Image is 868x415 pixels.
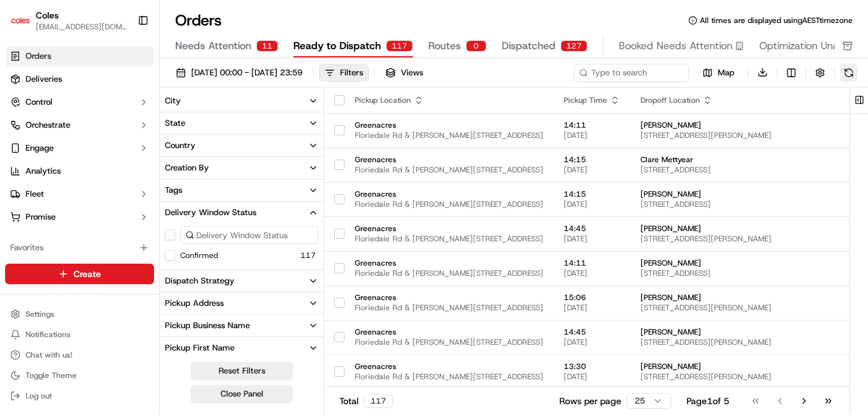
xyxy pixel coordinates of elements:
[43,122,210,135] div: Start new chat
[127,216,155,226] span: Pylon
[121,185,205,198] span: API Documentation
[36,22,127,32] span: [EMAIL_ADDRESS][DOMAIN_NAME]
[564,292,620,303] span: 15:06
[165,298,224,309] div: Pickup Address
[559,395,621,407] p: Rows per page
[319,64,369,82] button: Filters
[26,370,77,381] span: Toggle Theme
[840,64,858,82] button: Refresh
[165,162,209,174] div: Creation By
[26,211,56,223] span: Promise
[26,185,98,198] span: Knowledge Base
[160,315,323,336] button: Pickup Business Name
[561,40,587,52] div: 127
[640,303,837,313] span: [STREET_ADDRESS][PERSON_NAME]
[564,303,620,313] span: [DATE]
[355,155,543,165] span: Greenacres
[718,67,734,79] span: Map
[26,188,44,200] span: Fleet
[564,361,620,372] span: 13:30
[564,120,620,130] span: 14:11
[640,258,837,268] span: [PERSON_NAME]
[160,112,323,134] button: State
[160,90,323,112] button: City
[564,165,620,175] span: [DATE]
[160,337,323,359] button: Pickup First Name
[26,309,54,319] span: Settings
[165,207,256,218] div: Delivery Window Status
[339,394,393,408] div: Total
[217,126,233,141] button: Start new chat
[180,250,218,260] label: Confirmed
[564,234,620,244] span: [DATE]
[355,165,543,175] span: Floriedale Rd & [PERSON_NAME][STREET_ADDRESS]
[694,65,743,80] button: Map
[10,10,31,31] img: Coles
[564,327,620,337] span: 14:45
[401,67,423,79] span: Views
[355,337,543,347] span: Floriedale Rd & [PERSON_NAME][STREET_ADDRESS]
[26,119,70,131] span: Orchestrate
[26,391,52,401] span: Log out
[355,189,543,199] span: Greenacres
[5,264,154,284] button: Create
[26,329,70,340] span: Notifications
[5,92,154,112] button: Control
[640,165,837,175] span: [STREET_ADDRESS]
[355,199,543,209] span: Floriedale Rd & [PERSON_NAME][STREET_ADDRESS]
[574,64,689,82] input: Type to search
[175,10,222,31] h1: Orders
[293,38,381,54] span: Ready to Dispatch
[640,268,837,278] span: [STREET_ADDRESS]
[355,372,543,382] span: Floriedale Rd & [PERSON_NAME][STREET_ADDRESS]
[5,138,154,158] button: Engage
[191,67,302,79] span: [DATE] 00:00 - [DATE] 23:59
[700,15,853,26] span: All times are displayed using AEST timezone
[5,207,154,227] button: Promise
[340,67,363,79] div: Filters
[13,13,38,38] img: Nash
[26,73,62,85] span: Deliveries
[13,122,36,145] img: 1736555255976-a54dd68f-1ca7-489b-9aae-adbdc363a1c4
[355,361,543,372] span: Greenacres
[26,165,61,177] span: Analytics
[5,346,154,364] button: Chat with us!
[74,268,101,280] span: Create
[640,155,837,165] span: Clare Mettyear
[180,226,318,244] input: Delivery Window Status
[564,223,620,234] span: 14:45
[380,64,429,82] button: Views
[160,179,323,201] button: Tags
[165,342,235,354] div: Pickup First Name
[5,69,154,89] a: Deliveries
[36,9,59,22] button: Coles
[256,40,278,52] div: 11
[108,186,118,197] div: 💻
[355,268,543,278] span: Floriedale Rd & [PERSON_NAME][STREET_ADDRESS]
[386,40,413,52] div: 117
[90,216,155,226] a: Powered byPylon
[5,326,154,343] button: Notifications
[26,142,54,154] span: Engage
[190,362,293,380] button: Reset Filters
[170,64,308,82] button: [DATE] 00:00 - [DATE] 23:59
[160,202,323,223] button: Delivery Window Status
[564,337,620,347] span: [DATE]
[619,38,732,54] span: Booked Needs Attention
[640,130,837,140] span: [STREET_ADDRESS][PERSON_NAME]
[165,140,196,151] div: Country
[355,95,543,105] div: Pickup Location
[160,270,323,292] button: Dispatch Strategy
[165,117,185,129] div: State
[43,135,162,145] div: We're available if you need us!
[355,327,543,337] span: Greenacres
[640,327,837,337] span: [PERSON_NAME]
[5,46,154,66] a: Orders
[355,120,543,130] span: Greenacres
[165,185,182,196] div: Tags
[160,157,323,179] button: Creation By
[502,38,555,54] span: Dispatched
[5,387,154,405] button: Log out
